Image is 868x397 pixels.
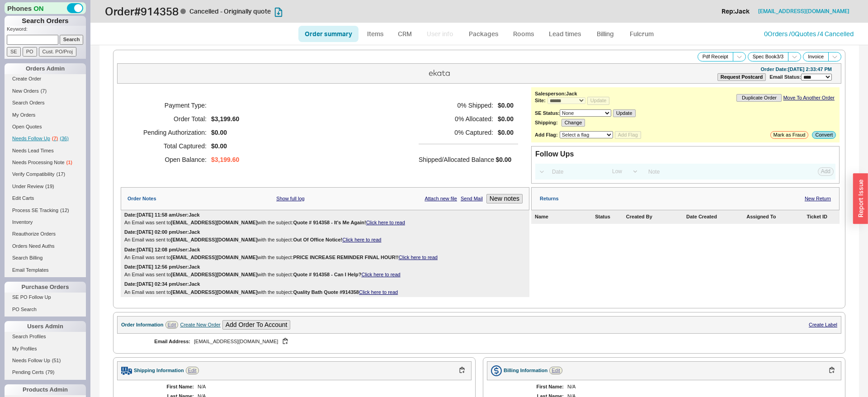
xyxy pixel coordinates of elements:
input: Date [547,165,605,178]
a: Billing [590,26,621,42]
a: Under Review(19) [5,182,86,191]
a: CRM [392,26,418,42]
a: Lead times [542,26,588,42]
div: Billing Information [504,368,547,373]
div: Assigned To [746,214,805,220]
b: [EMAIL_ADDRESS][DOMAIN_NAME] [171,255,258,260]
button: Pdf Receipt [698,52,733,61]
div: An Email was sent to with the subject: [124,272,526,278]
div: N/A [198,384,462,390]
a: Click here to read [342,237,381,242]
span: $3,199.60 [211,156,239,164]
span: Under Review [12,184,43,189]
div: Date: [DATE] 11:58 am User: Jack [124,212,200,218]
div: First Name: [126,384,194,390]
button: Update [613,109,635,117]
a: Items [360,26,390,42]
span: $0.00 [498,115,514,123]
a: Verify Compatibility(17) [5,170,86,179]
span: Process SE Tracking [12,208,58,213]
h5: Pending Authorization: [132,126,207,139]
a: Needs Processing Note(1) [5,158,86,167]
a: My Orders [5,110,86,120]
p: Keyword: [7,26,86,35]
div: Order Date: [DATE] 2:33:47 PM [760,66,832,72]
button: Request Postcard [717,73,766,81]
a: Click here to read [366,220,405,225]
span: Needs Processing Note [12,160,65,165]
div: Products Admin [5,384,86,395]
span: Invoice [808,54,824,60]
a: New Return [805,196,831,202]
div: Follow Ups [535,150,574,158]
h5: 0 % Captured: [419,126,493,139]
b: Site: [535,98,546,103]
span: ( 12 ) [60,208,69,213]
a: Order summary [298,26,359,42]
a: Open Quotes [5,122,86,132]
div: Date: [DATE] 12:56 pm User: Jack [124,264,200,270]
span: $0.00 [211,129,227,137]
span: Verify Compatibility [12,171,55,177]
h5: Order Total: [132,112,207,126]
div: Date: [DATE] 02:34 pm User: Jack [124,281,200,287]
button: Mark as Fraud [770,131,809,139]
div: An Email was sent to with the subject: [124,255,526,260]
span: Pending Certs [12,369,44,375]
h1: Order # 914358 [105,5,436,18]
div: [EMAIL_ADDRESS][DOMAIN_NAME] [194,337,465,346]
b: [EMAIL_ADDRESS][DOMAIN_NAME] [171,289,258,295]
span: $0.00 [498,102,514,109]
div: Name [535,214,593,220]
span: Email Status: [769,74,801,80]
div: Orders Admin [5,63,86,74]
button: Add Order To Account [222,320,291,330]
a: Rooms [506,26,540,42]
button: Invoice [803,52,829,61]
a: Create Order [5,74,86,84]
a: User info [420,26,460,42]
input: Cust. PO/Proj [39,47,76,57]
a: Needs Lead Times [5,146,86,156]
a: Reauthorize Orders [5,229,86,239]
b: [EMAIL_ADDRESS][DOMAIN_NAME] [171,237,258,242]
a: Process SE Tracking(12) [5,206,86,215]
button: New notes [486,194,523,203]
b: Quote # 914358 - Can I Help? [293,272,361,277]
b: Out Of Office Notice! [293,237,342,242]
div: N/A [567,384,832,390]
div: Returns [540,196,559,202]
h5: Shipped/Allocated Balance [419,153,494,166]
a: My Profiles [5,344,86,354]
div: Date: [DATE] 12:08 pm User: Jack [124,247,200,253]
span: Spec Book 3 / 3 [753,54,784,60]
div: Phones [5,2,86,14]
a: New Orders(7) [5,86,86,96]
div: Order Information [121,322,164,328]
a: Packages [462,26,505,42]
div: Created By [626,214,684,220]
h5: 0 % Shipped: [419,99,493,112]
button: Duplicate Order [736,94,782,102]
span: Convert [815,132,833,138]
div: Date: [DATE] 02:00 pm User: Jack [124,229,200,235]
span: $3,199.60 [211,115,239,123]
a: Move To Another Order [783,95,835,101]
span: Needs Follow Up [12,136,50,141]
span: $0.00 [498,129,514,137]
a: Click here to read [399,255,438,260]
h5: Total Captured: [132,139,207,153]
b: PRICE INCREASE REMINDER FINAL HOUR!! [293,255,398,260]
a: Click here to read [359,289,398,295]
a: Email Templates [5,265,86,275]
span: ON [33,4,44,13]
a: Attach new file [425,196,457,202]
div: Ticket ID [807,214,836,220]
div: Order Notes [127,196,156,202]
b: Quality Bath Quote #914358 [293,289,359,295]
a: Inventory [5,217,86,227]
h5: Payment Type: [132,99,207,112]
span: ( 79 ) [46,369,55,375]
span: ( 51 ) [52,358,61,363]
a: Needs Follow Up(7)(36) [5,134,86,143]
